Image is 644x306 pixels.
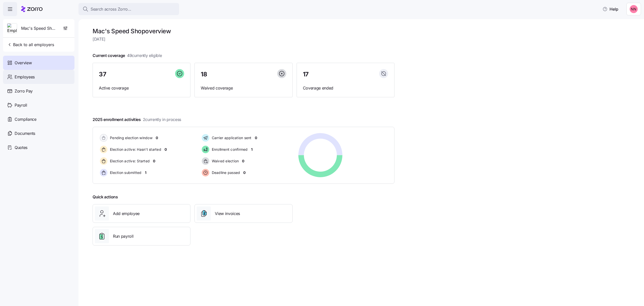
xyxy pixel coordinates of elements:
[210,170,240,175] span: Deadline passed
[127,52,162,59] span: 49 currently eligible
[93,36,394,42] span: [DATE]
[3,112,74,126] a: Compliance
[91,6,131,12] span: Search across Zorro...
[93,194,118,200] span: Quick actions
[15,116,36,123] span: Compliance
[108,170,142,175] span: Election submitted
[78,3,179,15] button: Search across Zorro...
[156,135,158,140] span: 0
[145,170,146,175] span: 1
[153,159,155,164] span: 0
[15,102,27,108] span: Payroll
[15,144,27,151] span: Quotes
[113,210,140,217] span: Add employee
[99,85,184,91] span: Active coverage
[143,116,181,123] span: 2 currently in process
[108,147,161,152] span: Election active: Hasn't started
[242,159,244,164] span: 0
[3,70,74,84] a: Employees
[598,4,622,14] button: Help
[15,74,35,80] span: Employees
[303,85,388,91] span: Coverage ended
[5,40,56,50] button: Back to all employers
[99,71,106,77] span: 37
[201,85,286,91] span: Waived coverage
[3,140,74,155] a: Quotes
[201,71,207,77] span: 18
[21,25,56,32] span: Mac's Speed Shop
[251,147,253,152] span: 1
[210,135,252,140] span: Carrier application sent
[3,56,74,70] a: Overview
[108,135,152,140] span: Pending election window
[93,27,394,35] h1: Mac's Speed Shop overview
[7,23,17,34] img: Employer logo
[3,98,74,112] a: Payroll
[108,159,150,164] span: Election active: Started
[3,126,74,140] a: Documents
[3,84,74,98] a: Zorro Pay
[113,233,133,239] span: Run payroll
[7,42,54,48] span: Back to all employers
[210,159,239,164] span: Waived election
[15,130,35,137] span: Documents
[255,135,257,140] span: 0
[630,5,638,13] img: 37cb906d10cb440dd1cb011682786431
[93,116,181,123] span: 2025 enrollment activities
[93,52,162,59] span: Current coverage
[303,71,309,77] span: 17
[215,210,240,217] span: View invoices
[15,88,33,94] span: Zorro Pay
[210,147,248,152] span: Enrollment confirmed
[15,60,32,66] span: Overview
[165,147,167,152] span: 0
[602,6,618,12] span: Help
[243,170,246,175] span: 0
